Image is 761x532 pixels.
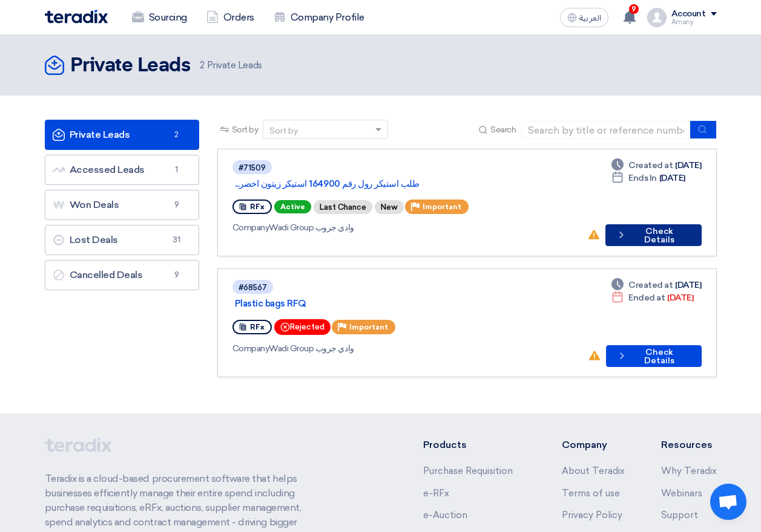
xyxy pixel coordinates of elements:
span: 1 [170,164,184,176]
a: Terms of use [562,488,620,499]
h2: Private Leads [70,54,191,78]
a: Company Profile [264,4,374,31]
span: RFx [250,323,265,331]
a: Privacy Policy [562,510,622,521]
span: 2 [170,129,184,141]
span: Active [274,200,311,213]
span: Company [232,222,269,233]
a: Plastic bags RFQ [235,298,538,309]
span: Ends In [628,172,657,184]
a: طلب استيكر رول رقم 164900 استيكر زيتون اخضر... [235,178,538,189]
span: Sort by [232,123,259,136]
a: Private Leads2 [45,120,199,150]
a: Webinars [661,488,702,499]
div: Wadi Group وادي جروب [232,221,578,234]
span: Created at [628,159,673,172]
img: Teradix logo [45,10,108,24]
span: Ended at [628,291,665,304]
div: Rejected [274,319,331,335]
span: 9 [170,199,184,211]
div: [DATE] [611,172,685,184]
img: profile_test.png [647,8,667,27]
a: Orders [197,4,264,31]
a: Support [661,510,698,521]
div: Last Chance [314,200,372,214]
span: العربية [579,14,601,22]
span: 9 [629,4,639,14]
div: New [375,200,404,214]
div: #71509 [239,164,266,172]
div: Amany [671,19,717,25]
span: 31 [170,234,184,246]
button: Check Details [606,345,702,367]
div: [DATE] [611,159,701,172]
button: العربية [560,8,608,27]
a: Lost Deals31 [45,225,199,255]
div: Sort by [269,125,298,137]
span: Company [232,343,269,354]
a: Why Teradix [661,465,717,476]
span: Important [423,203,461,211]
div: [DATE] [611,291,693,304]
a: Accessed Leads1 [45,155,199,185]
span: 9 [170,269,184,281]
button: Check Details [605,224,701,246]
a: Cancelled Deals9 [45,260,199,290]
div: [DATE] [611,279,701,291]
input: Search by title or reference number [521,121,691,139]
div: Account [671,9,706,19]
li: Company [562,438,625,452]
span: 2 [200,60,205,71]
span: Private Leads [200,59,262,73]
a: Purchase Requisition [423,465,513,476]
span: Important [349,323,388,331]
a: About Teradix [562,465,625,476]
a: e-Auction [423,510,467,521]
div: Open chat [710,484,746,520]
li: Resources [661,438,717,452]
span: Created at [628,279,673,291]
div: #68567 [239,284,267,291]
span: RFx [250,203,265,211]
a: Won Deals9 [45,190,199,220]
span: Search [490,123,516,136]
li: Products [423,438,525,452]
div: Wadi Group وادي جروب [232,342,578,355]
a: e-RFx [423,488,449,499]
a: Sourcing [122,4,197,31]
